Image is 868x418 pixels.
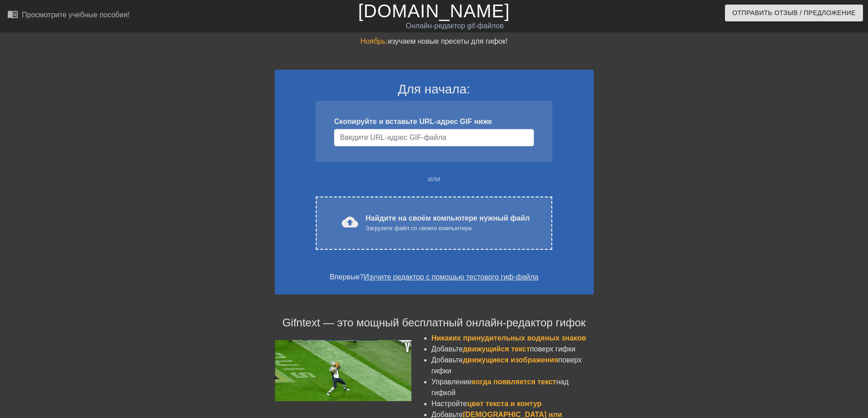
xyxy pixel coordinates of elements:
[428,175,440,183] ya-tr-span: или
[364,273,538,281] a: Изучите редактор с помощью тестового гиф-файла
[732,7,856,19] ya-tr-span: Отправить Отзыв / Предложение
[7,9,74,20] ya-tr-span: menu_book_бук меню
[22,11,129,19] ya-tr-span: Просмотрите учебные пособия!
[334,118,492,125] ya-tr-span: Скопируйте и вставьте URL-адрес GIF ниже
[472,378,556,386] ya-tr-span: когда появляется текст
[329,273,364,281] ya-tr-span: Впервые?
[431,400,467,408] ya-tr-span: Настройте
[7,9,129,23] a: Просмотрите учебные пособия!
[398,82,470,96] ya-tr-span: Для начала:
[725,5,863,21] button: Отправить Отзыв / Предложение
[282,316,586,329] ya-tr-span: Gifntext — это мощный бесплатный онлайн-редактор гифок
[358,1,510,21] a: [DOMAIN_NAME]
[431,378,569,397] ya-tr-span: над гифкой
[530,345,575,353] ya-tr-span: поверх гифки
[431,345,463,353] ya-tr-span: Добавьте
[365,214,529,222] ya-tr-span: Найдите на своём компьютере нужный файл
[334,129,534,146] input: Имя пользователя
[365,225,472,232] ya-tr-span: Загрузите файл со своего компьютера
[388,37,508,45] ya-tr-span: изучаем новые пресеты для гифок!
[463,345,530,353] ya-tr-span: движущийся текст
[431,378,472,386] ya-tr-span: Управление
[463,356,558,364] ya-tr-span: движущиеся изображения
[342,214,429,230] ya-tr-span: cloud_upload загрузить
[275,340,411,401] img: football_small.gif
[360,37,388,45] ya-tr-span: Ноябрь:
[431,356,463,364] ya-tr-span: Добавьте
[431,334,586,342] ya-tr-span: Никаких принудительных водяных знаков
[467,400,541,408] ya-tr-span: цвет текста и контур
[406,22,503,30] ya-tr-span: Онлайн-редактор gif-файлов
